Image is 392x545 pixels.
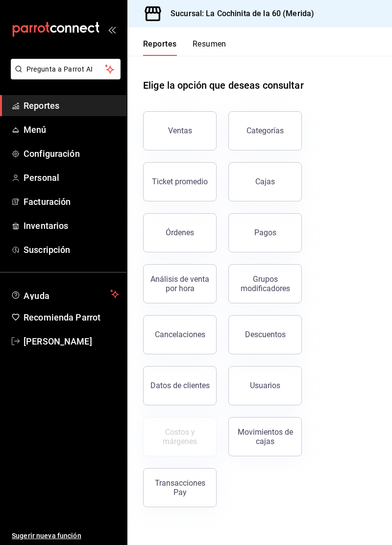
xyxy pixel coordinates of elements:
button: Usuarios [228,366,302,405]
div: Categorías [246,126,284,135]
span: [PERSON_NAME] [24,335,119,348]
button: Reportes [143,39,177,56]
button: Pagos [228,213,302,252]
button: Cancelaciones [143,315,217,354]
span: Recomienda Parrot [24,311,119,324]
button: Movimientos de cajas [228,417,302,456]
h3: Sucursal: La Cochinita de la 60 (Merida) [163,8,314,20]
button: Descuentos [228,315,302,354]
span: Sugerir nueva función [12,531,119,541]
button: Ticket promedio [143,162,217,201]
div: Costos y márgenes [149,427,210,446]
h1: Elige la opción que deseas consultar [143,78,304,93]
span: Configuración [24,147,119,160]
button: open_drawer_menu [108,25,116,33]
div: Usuarios [250,381,280,390]
div: Datos de clientes [150,381,210,390]
div: Transacciones Pay [149,478,210,497]
span: Menú [24,123,119,136]
div: Análisis de venta por hora [149,274,210,293]
span: Reportes [24,99,119,112]
button: Categorías [228,111,302,150]
span: Suscripción [24,243,119,256]
div: Cajas [255,176,275,188]
div: Pagos [254,228,276,237]
button: Pregunta a Parrot AI [11,59,121,79]
button: Ventas [143,111,217,150]
span: Ayuda [24,288,106,300]
button: Contrata inventarios para ver este reporte [143,417,217,456]
span: Inventarios [24,219,119,232]
div: Cancelaciones [155,330,205,339]
span: Personal [24,171,119,184]
button: Grupos modificadores [228,264,302,303]
div: Ventas [168,126,192,135]
div: Órdenes [166,228,194,237]
a: Pregunta a Parrot AI [7,71,121,81]
button: Datos de clientes [143,366,217,405]
div: Descuentos [245,330,286,339]
button: Órdenes [143,213,217,252]
button: Análisis de venta por hora [143,264,217,303]
div: Grupos modificadores [235,274,295,293]
span: Facturación [24,195,119,208]
div: Ticket promedio [152,177,208,186]
a: Cajas [228,162,302,201]
span: Pregunta a Parrot AI [26,64,105,74]
button: Transacciones Pay [143,468,217,507]
div: navigation tabs [143,39,226,56]
button: Resumen [193,39,226,56]
div: Movimientos de cajas [235,427,295,446]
